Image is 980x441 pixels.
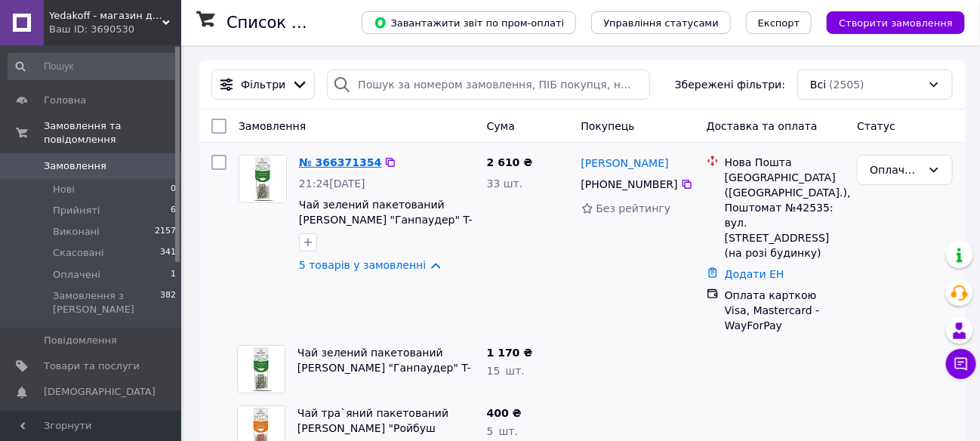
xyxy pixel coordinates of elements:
span: Збережені фільтри: [675,77,785,92]
span: (2505) [829,79,864,91]
span: Завантажити звіт по пром-оплаті [374,16,564,29]
div: Ваш ID: 3690530 [49,23,181,36]
button: Експорт [746,11,812,34]
span: 33 шт. [487,177,523,190]
span: Замовлення з [PERSON_NAME] [53,289,160,316]
div: Нова Пошта [725,155,846,170]
span: Фільтри [241,77,285,92]
input: Пошук за номером замовлення, ПІБ покупця, номером телефону, Email, номером накладної [327,69,650,100]
span: Yedakoff - магазин для справжніх гурманів! [49,9,162,23]
span: [DEMOGRAPHIC_DATA] [44,385,156,399]
a: 5 товарів у замовленні [299,259,426,271]
span: 2157 [155,225,176,239]
span: 1 170 ₴ [487,347,533,359]
img: Фото товару [239,156,286,202]
span: Cума [487,120,515,132]
span: 400 ₴ [487,407,522,419]
a: Чай зелений пакетований [PERSON_NAME] "Ганпаудер" T-cup 10 сашетів по 2,4г [299,199,473,241]
span: Всі [810,77,826,92]
span: Статус [857,120,895,132]
span: Покупець [581,120,635,132]
span: 0 [171,183,176,196]
span: Скасовані [53,246,104,260]
h1: Список замовлень [227,14,380,32]
button: Створити замовлення [827,11,965,34]
a: Чай зелений пакетований [PERSON_NAME] "Ганпаудер" T-cup 10 сашетів по 2,4г [297,347,471,389]
a: № 366371354 [299,156,381,168]
span: Нові [53,183,75,196]
span: Виконані [53,225,100,239]
span: Товари та послуги [44,359,140,373]
span: 1 [171,268,176,282]
span: Прийняті [53,204,100,217]
a: Створити замовлення [812,16,965,28]
span: Замовлення [239,120,306,132]
a: [PERSON_NAME] [581,156,669,171]
img: Фото товару [238,346,285,393]
a: Додати ЕН [725,268,784,280]
span: Створити замовлення [839,17,953,29]
span: Замовлення та повідомлення [44,119,181,146]
span: Оплачені [53,268,100,282]
button: Завантажити звіт по пром-оплаті [362,11,576,34]
input: Пошук [8,53,177,80]
div: Оплата карткою Visa, Mastercard - WayForPay [725,288,846,333]
span: Управління статусами [603,17,719,29]
span: Замовлення [44,159,106,173]
span: Експорт [758,17,800,29]
div: [GEOGRAPHIC_DATA] ([GEOGRAPHIC_DATA].), Поштомат №42535: вул. [STREET_ADDRESS] (на розі будинку) [725,170,846,261]
span: 21:24[DATE] [299,177,365,190]
span: Повідомлення [44,334,117,347]
span: Доставка та оплата [707,120,818,132]
span: Без рейтингу [596,202,671,214]
a: Фото товару [239,155,287,203]
span: 341 [160,246,176,260]
div: Оплачено [870,162,922,178]
span: 2 610 ₴ [487,156,533,168]
span: Головна [44,94,86,107]
span: 382 [160,289,176,316]
span: 5 шт. [487,425,518,437]
span: 6 [171,204,176,217]
span: 15 шт. [487,365,525,377]
button: Управління статусами [591,11,731,34]
div: [PHONE_NUMBER] [578,174,681,195]
button: Чат з покупцем [946,349,976,379]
